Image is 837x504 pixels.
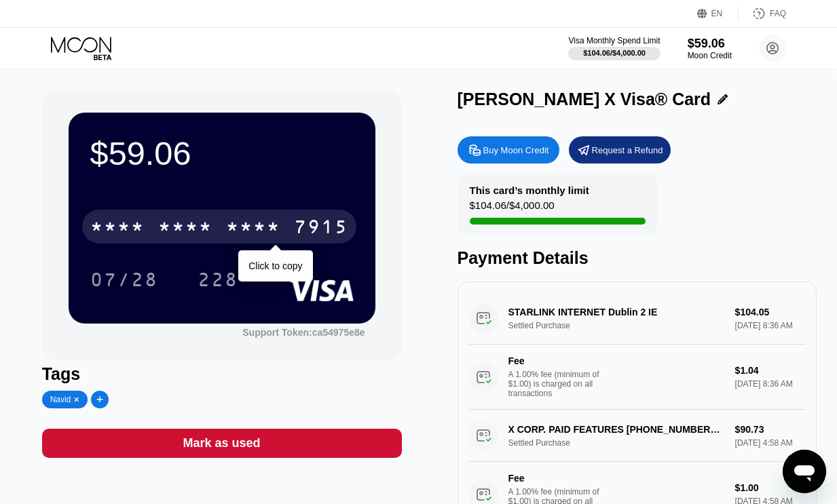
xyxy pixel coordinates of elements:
[697,7,739,20] div: EN
[508,473,603,484] div: Fee
[483,144,549,156] div: Buy Moon Credit
[80,263,168,296] div: 07/28
[458,90,711,109] div: [PERSON_NAME] X Visa® Card
[42,364,402,384] div: Tags
[90,134,354,172] div: $59.06
[183,435,261,451] div: Mark as used
[735,482,806,493] div: $1.00
[42,429,402,458] div: Mark as used
[187,263,248,296] div: 228
[688,37,732,60] div: $59.06Moon Credit
[242,327,365,338] div: Support Token: ca54975e8e
[711,9,723,18] div: EN
[583,49,646,57] div: $104.06 / $4,000.00
[470,185,589,196] div: This card’s monthly limit
[508,370,610,398] div: A 1.00% fee (minimum of $1.00) is charged on all transactions
[50,395,71,404] div: Navid
[688,51,732,60] div: Moon Credit
[294,218,348,239] div: 7915
[783,450,826,493] iframe: Button to launch messaging window
[770,9,786,18] div: FAQ
[592,144,663,156] div: Request a Refund
[198,271,238,292] div: 228
[735,365,806,376] div: $1.04
[739,7,786,20] div: FAQ
[568,36,660,45] div: Visa Monthly Spend Limit
[458,136,559,163] div: Buy Moon Credit
[688,37,732,51] div: $59.06
[90,271,158,292] div: 07/28
[468,345,806,410] div: FeeA 1.00% fee (minimum of $1.00) is charged on all transactions$1.04[DATE] 8:36 AM
[569,136,671,163] div: Request a Refund
[568,36,660,60] div: Visa Monthly Spend Limit$104.06/$4,000.00
[508,355,603,366] div: Fee
[242,327,365,338] div: Support Token:ca54975e8e
[470,199,555,218] div: $104.06 / $4,000.00
[735,379,806,389] div: [DATE] 8:36 AM
[248,260,302,271] div: Click to copy
[458,248,817,268] div: Payment Details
